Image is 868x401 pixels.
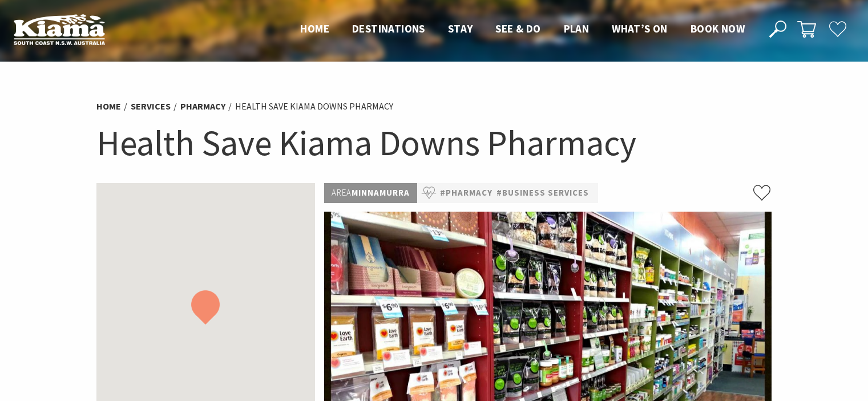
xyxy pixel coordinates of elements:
[612,22,668,35] span: What’s On
[332,187,352,198] span: Area
[496,186,589,200] a: #Business Services
[440,186,492,200] a: #Pharmacy
[352,22,425,35] span: Destinations
[324,183,417,203] p: Minnamurra
[289,20,756,39] nav: Main Menu
[96,100,121,112] a: Home
[495,22,540,35] span: See & Do
[564,22,590,35] span: Plan
[448,22,473,35] span: Stay
[14,14,105,45] img: Kiama Logo
[180,100,225,112] a: Pharmacy
[131,100,171,112] a: Services
[235,99,393,114] li: Health Save Kiama Downs Pharmacy
[96,120,772,166] h1: Health Save Kiama Downs Pharmacy
[300,22,329,35] span: Home
[691,22,745,35] span: Book now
